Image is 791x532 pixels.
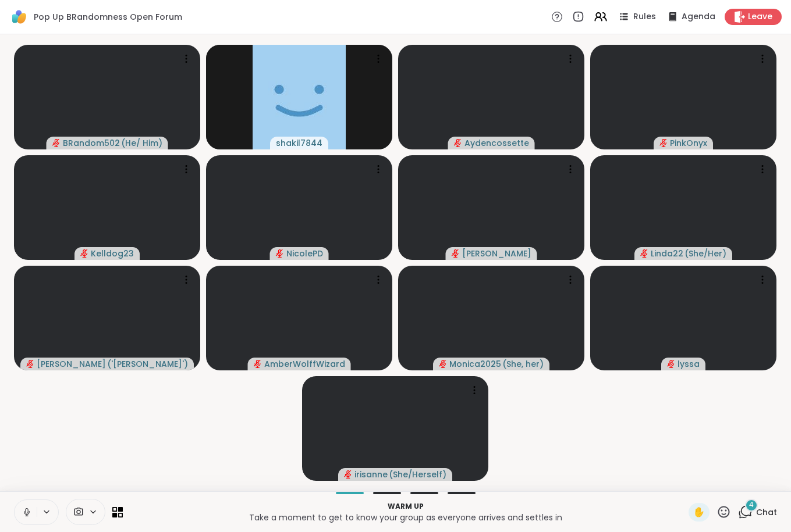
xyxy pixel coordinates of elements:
span: BRandom502 [63,137,120,149]
span: audio-muted [254,360,262,368]
span: audio-muted [640,249,648,258]
span: Leave [748,11,772,23]
span: audio-muted [454,139,462,147]
span: audio-muted [659,139,668,147]
span: shakil7844 [276,137,322,149]
span: 4 [749,500,754,510]
span: Rules [633,11,656,23]
span: Kelldog23 [91,248,134,259]
span: irisanne [354,469,388,480]
span: ✋ [693,505,705,519]
span: audio-muted [276,249,284,258]
img: ShareWell Logomark [9,7,29,27]
span: ( '[PERSON_NAME]' ) [107,358,188,370]
span: NicolePD [286,248,323,259]
span: lyssa [678,358,700,370]
span: Monica2025 [449,358,501,370]
span: audio-muted [52,139,61,147]
p: Warm up [130,501,682,512]
span: [PERSON_NAME] [37,358,106,370]
span: [PERSON_NAME] [462,248,531,259]
span: ( He/ Him ) [121,137,162,149]
span: Agenda [682,11,715,23]
img: shakil7844 [253,45,346,149]
span: audio-muted [80,249,88,258]
span: audio-muted [667,360,675,368]
span: ( She/Herself ) [389,469,446,480]
span: Aydencossette [464,137,529,149]
span: audio-muted [452,249,460,258]
p: Take a moment to get to know your group as everyone arrives and settles in [130,512,682,523]
span: Pop Up BRandomness Open Forum [34,11,182,23]
span: Linda22 [651,248,683,259]
span: audio-muted [26,360,34,368]
span: PinkOnyx [670,137,707,149]
span: ( She, her ) [502,358,544,370]
span: audio-muted [344,470,352,479]
span: AmberWolffWizard [264,358,345,370]
span: ( She/Her ) [684,248,726,259]
span: audio-muted [439,360,447,368]
span: Chat [756,506,777,518]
